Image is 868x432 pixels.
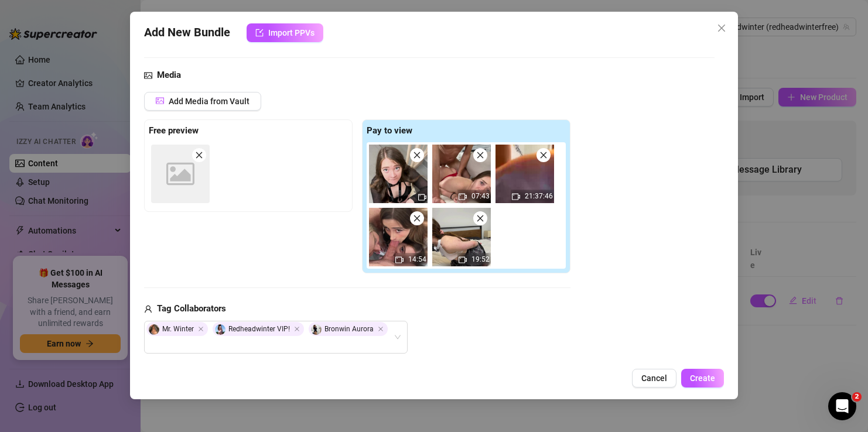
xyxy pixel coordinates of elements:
[144,302,152,316] span: user
[712,19,731,37] button: Close
[247,23,323,42] button: Import PPVs
[413,151,421,159] span: close
[144,23,230,42] span: Add New Bundle
[712,23,731,33] span: Close
[378,326,384,332] span: Close
[690,373,715,383] span: Create
[495,145,554,203] div: 21:37:46
[215,324,225,335] img: avatar.jpg
[852,392,862,402] span: 2
[369,208,428,266] img: media
[309,322,388,336] span: Bronwin Aurora
[367,125,412,136] strong: Pay to view
[459,193,467,201] span: video-camera
[539,151,548,159] span: close
[495,145,554,203] img: media
[294,326,300,332] span: Close
[459,256,467,264] span: video-camera
[146,322,208,336] span: Mr. Winter
[432,145,491,203] div: 07:43
[418,193,426,201] span: video-camera
[432,208,491,266] img: media
[255,29,264,37] span: import
[369,208,428,266] div: 14:54
[408,255,426,263] span: 14:54
[195,151,203,159] span: close
[144,92,261,111] button: Add Media from Vault
[157,303,226,314] strong: Tag Collaborators
[828,392,856,420] iframe: Intercom live chat
[157,70,181,80] strong: Media
[144,68,152,83] span: picture
[476,151,484,159] span: close
[395,256,404,264] span: video-camera
[369,145,428,203] img: media
[432,208,491,266] div: 19:52
[149,324,159,335] img: avatar.jpg
[641,373,667,383] span: Cancel
[525,192,553,200] span: 21:37:46
[149,125,199,136] strong: Free preview
[432,145,491,203] img: media
[198,326,204,332] span: Close
[717,23,726,33] span: close
[632,369,676,388] button: Cancel
[156,97,164,105] span: picture
[169,97,250,106] span: Add Media from Vault
[476,214,484,222] span: close
[471,192,490,200] span: 07:43
[213,322,304,336] span: Redheadwinter VIP!
[268,28,315,37] span: Import PPVs
[413,214,421,222] span: close
[311,324,322,335] img: avatar.jpg
[681,369,724,388] button: Create
[471,255,490,263] span: 19:52
[512,193,520,201] span: video-camera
